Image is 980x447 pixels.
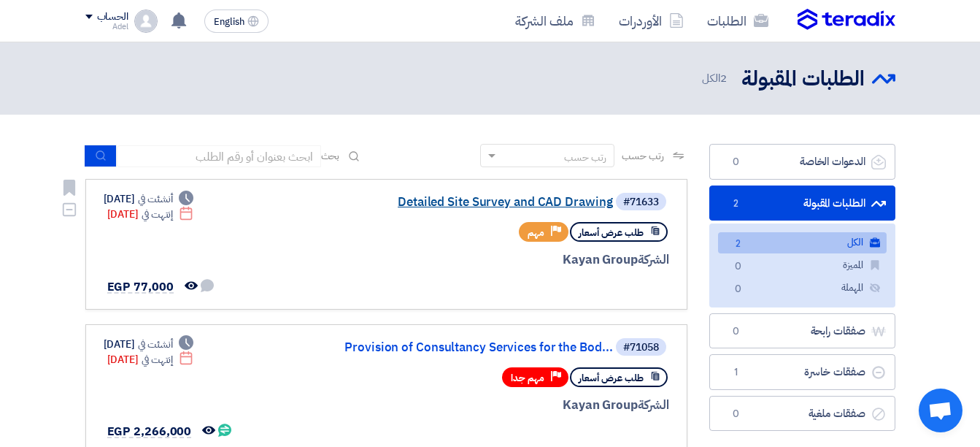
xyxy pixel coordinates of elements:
[107,278,174,296] span: EGP 77,000
[107,352,194,367] div: [DATE]
[107,423,192,440] span: EGP 2,266,000
[607,4,695,38] a: الأوردرات
[318,396,669,415] div: Kayan Group
[142,352,173,367] span: إنتهت في
[709,313,895,349] a: صفقات رابحة0
[623,197,659,207] div: #71633
[85,23,128,31] div: Adel
[204,9,269,33] button: English
[97,11,128,23] div: الحساب
[718,255,887,276] a: المميزة
[503,4,607,38] a: ملف الشركة
[528,226,544,240] span: مهم
[579,371,644,385] span: طلب عرض أسعار
[107,207,194,222] div: [DATE]
[730,237,747,252] span: 2
[564,150,606,165] div: رتب حسب
[718,278,887,299] a: المهملة
[104,191,194,207] div: [DATE]
[728,365,745,380] span: 1
[321,196,613,209] a: Detailed Site Survey and CAD Drawing
[138,191,173,207] span: أنشئت في
[622,148,663,164] span: رتب حسب
[138,337,173,352] span: أنشئت في
[321,148,340,164] span: بحث
[702,70,730,87] span: الكل
[709,144,895,180] a: الدعوات الخاصة0
[321,341,613,354] a: Provision of Consultancy Services for the Bod...
[214,17,244,27] span: English
[695,4,780,38] a: الطلبات
[919,389,962,432] div: Open chat
[730,282,747,297] span: 0
[638,251,669,269] span: الشركة
[638,396,669,414] span: الشركة
[709,186,895,221] a: الطلبات المقبولة2
[318,251,669,270] div: Kayan Group
[798,9,895,31] img: Teradix logo
[623,343,659,353] div: #71058
[709,354,895,390] a: صفقات خاسرة1
[741,65,865,93] h2: الطلبات المقبولة
[709,396,895,432] a: صفقات ملغية0
[579,226,644,240] span: طلب عرض أسعار
[104,337,194,352] div: [DATE]
[142,207,173,222] span: إنتهت في
[134,9,158,33] img: profile_test.png
[728,324,745,339] span: 0
[718,232,887,253] a: الكل
[720,70,727,86] span: 2
[728,155,745,169] span: 0
[728,407,745,421] span: 0
[511,371,544,385] span: مهم جدا
[117,145,321,167] input: ابحث بعنوان أو رقم الطلب
[728,196,745,211] span: 2
[730,259,747,275] span: 0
